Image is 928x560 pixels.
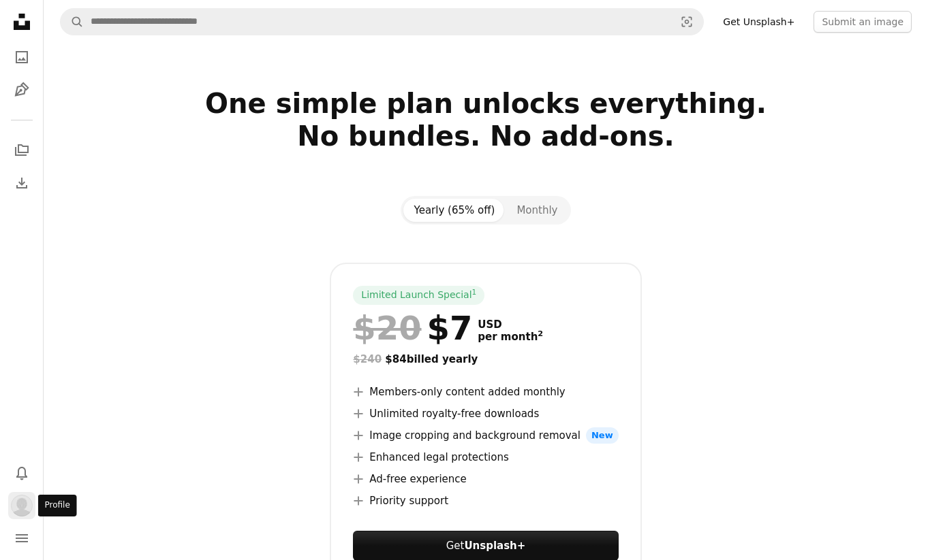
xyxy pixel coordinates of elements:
div: $84 billed yearly [353,351,618,367]
span: $20 [353,310,421,346]
li: Enhanced legal protections [353,449,618,465]
img: Avatar of user Jeshua Glanzmann [11,495,33,516]
div: Limited Launch Special [353,286,484,305]
a: 1 [469,289,480,302]
span: New [586,427,619,444]
button: Monthly [506,199,568,222]
div: $7 [353,310,472,346]
h2: One simple plan unlocks everything. No bundles. No add-ons. [60,87,912,185]
button: Notifications [8,459,35,487]
strong: Unsplash+ [464,540,525,552]
button: Submit an image [814,11,912,33]
a: Illustrations [8,76,35,103]
button: Yearly (65% off) [403,199,506,222]
li: Ad-free experience [353,471,618,487]
sup: 1 [472,288,477,296]
sup: 2 [538,329,543,338]
a: Get Unsplash+ [715,11,803,33]
span: USD [478,318,543,331]
a: Home — Unsplash [8,8,35,38]
a: Collections [8,137,35,164]
span: $240 [353,353,382,365]
li: Image cropping and background removal [353,427,618,444]
button: Menu [8,525,35,552]
a: 2 [535,331,546,343]
button: Visual search [670,9,703,35]
li: Priority support [353,493,618,509]
span: per month [478,331,543,343]
li: Members-only content added monthly [353,384,618,400]
a: Photos [8,44,35,71]
a: Download History [8,169,35,197]
button: Search Unsplash [61,9,84,35]
button: Profile [8,492,35,519]
li: Unlimited royalty-free downloads [353,406,618,422]
form: Find visuals sitewide [60,8,704,35]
